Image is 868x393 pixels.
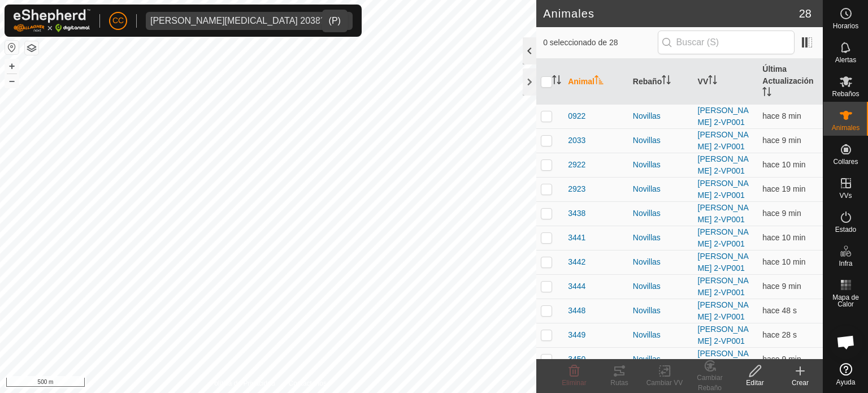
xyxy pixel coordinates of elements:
[568,110,585,122] span: 0922
[150,16,325,25] div: [PERSON_NAME][MEDICAL_DATA] 20388
[552,77,561,86] p-sorticon: Activar para ordenar
[568,305,585,317] span: 3448
[836,379,856,386] span: Ayuda
[698,130,749,151] a: [PERSON_NAME] 2-VP001
[568,208,585,219] span: 3438
[762,306,797,315] span: 8 sept 2025, 15:18
[835,226,856,233] span: Estado
[826,294,865,308] span: Mapa de Calor
[687,373,732,393] div: Cambiar Rebaño
[698,106,749,127] a: [PERSON_NAME] 2-VP001
[112,15,124,27] span: CC
[633,329,689,341] div: Novillas
[568,159,585,171] span: 2922
[799,5,811,22] span: 28
[698,276,749,297] a: [PERSON_NAME] 2-VP001
[698,325,749,346] a: [PERSON_NAME] 2-VP001
[5,59,19,73] button: +
[568,135,585,146] span: 2033
[839,260,852,267] span: Infra
[732,378,778,388] div: Editar
[762,89,771,98] p-sorticon: Activar para ordenar
[698,179,749,200] a: [PERSON_NAME] 2-VP001
[762,111,801,120] span: 8 sept 2025, 15:10
[633,353,689,365] div: Novillas
[839,192,852,199] span: VVs
[708,77,717,86] p-sorticon: Activar para ordenar
[823,359,868,390] a: Ayuda
[210,378,275,388] a: Política de Privacidad
[778,378,823,388] div: Crear
[833,23,858,29] span: Horarios
[633,159,689,171] div: Novillas
[568,353,585,365] span: 3450
[633,135,689,146] div: Novillas
[662,77,671,86] p-sorticon: Activar para ordenar
[330,12,353,30] div: dropdown trigger
[698,227,749,248] a: [PERSON_NAME] 2-VP001
[146,12,330,30] span: Macarena Flor Rapado Laso 20388
[835,57,856,63] span: Alertas
[693,59,758,105] th: VV
[568,183,585,195] span: 2923
[633,280,689,292] div: Novillas
[633,232,689,244] div: Novillas
[762,355,801,364] span: 8 sept 2025, 15:08
[633,110,689,122] div: Novillas
[833,158,858,165] span: Collares
[762,257,805,266] span: 8 sept 2025, 15:08
[289,378,327,388] a: Contáctenos
[762,136,801,145] span: 8 sept 2025, 15:08
[698,154,749,175] a: [PERSON_NAME] 2-VP001
[762,160,805,169] span: 8 sept 2025, 15:08
[563,59,628,105] th: Animal
[568,256,585,268] span: 3442
[633,183,689,195] div: Novillas
[698,300,749,321] a: [PERSON_NAME] 2-VP001
[633,208,689,219] div: Novillas
[14,9,90,32] img: Logo Gallagher
[543,37,657,49] span: 0 seleccionado de 28
[698,203,749,224] a: [PERSON_NAME] 2-VP001
[633,256,689,268] div: Novillas
[628,59,693,105] th: Rebaño
[832,124,860,131] span: Animales
[568,329,585,341] span: 3449
[698,252,749,273] a: [PERSON_NAME] 2-VP001
[5,41,19,54] button: Restablecer Mapa
[597,378,642,388] div: Rutas
[562,379,586,387] span: Eliminar
[829,325,863,359] div: Chat abierto
[832,90,859,97] span: Rebaños
[758,59,823,105] th: Última Actualización
[762,282,801,291] span: 8 sept 2025, 15:09
[762,184,805,193] span: 8 sept 2025, 14:59
[5,74,19,88] button: –
[543,7,799,20] h2: Animales
[762,330,797,339] span: 8 sept 2025, 15:18
[762,233,805,242] span: 8 sept 2025, 15:08
[594,77,604,86] p-sorticon: Activar para ordenar
[25,41,38,55] button: Capas del Mapa
[698,349,749,370] a: [PERSON_NAME] 2-VP001
[762,209,801,218] span: 8 sept 2025, 15:09
[568,280,585,292] span: 3444
[633,305,689,317] div: Novillas
[658,31,795,54] input: Buscar (S)
[568,232,585,244] span: 3441
[642,378,687,388] div: Cambiar VV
